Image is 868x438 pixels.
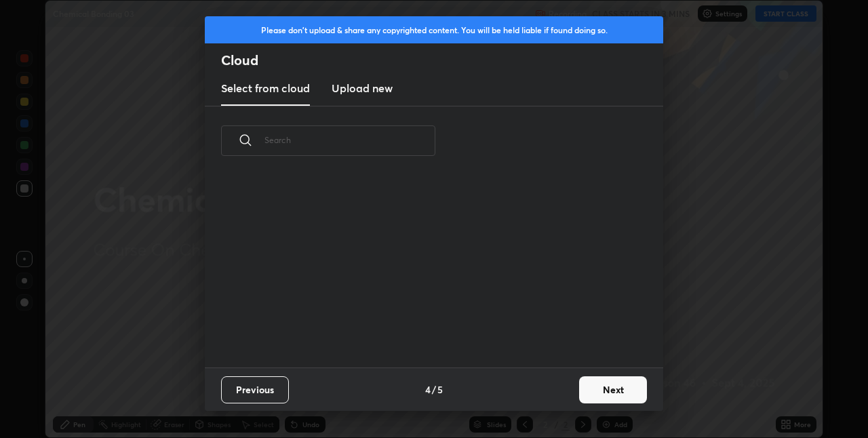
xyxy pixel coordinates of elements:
h3: Select from cloud [221,80,310,96]
h2: Cloud [221,52,663,69]
h4: / [432,382,436,397]
div: Please don't upload & share any copyrighted content. You will be held liable if found doing so. [205,16,663,43]
h3: Upload new [332,80,393,96]
h4: 4 [425,382,431,397]
button: Previous [221,376,289,403]
input: Search [264,111,435,169]
h4: 5 [437,382,443,397]
button: Next [579,376,647,403]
